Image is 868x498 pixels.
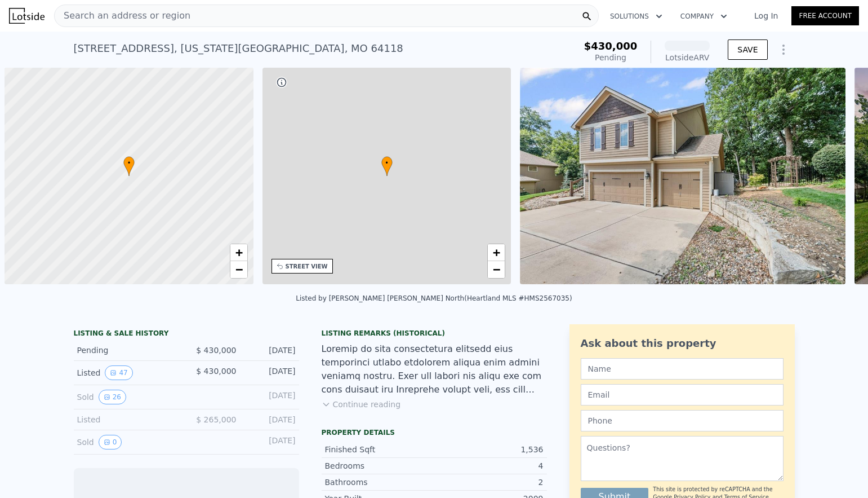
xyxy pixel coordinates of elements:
[286,262,328,271] div: STREET VIEW
[325,444,434,455] div: Finished Sqft
[77,390,177,404] div: Sold
[665,52,710,63] div: Lotside ARV
[246,435,296,449] div: [DATE]
[520,68,845,284] img: Sale: 167376224 Parcel: 53417668
[493,245,500,259] span: +
[728,39,767,60] button: SAVE
[322,399,401,410] button: Continue reading
[772,38,795,61] button: Show Options
[584,40,638,52] span: $430,000
[196,367,236,376] span: $ 430,000
[235,245,242,259] span: +
[601,6,671,27] button: Solutions
[77,435,177,449] div: Sold
[296,294,572,302] div: Listed by [PERSON_NAME] [PERSON_NAME] North (Heartland MLS #HMS2567035)
[77,365,177,380] div: Listed
[123,156,135,176] div: •
[196,415,236,424] span: $ 265,000
[74,41,403,56] div: [STREET_ADDRESS] , [US_STATE][GEOGRAPHIC_DATA] , MO 64118
[9,8,44,24] img: Lotside
[381,158,393,168] span: •
[55,9,190,23] span: Search an address or region
[434,477,544,488] div: 2
[581,410,784,431] input: Phone
[235,262,242,276] span: −
[581,336,784,351] div: Ask about this property
[434,444,544,455] div: 1,536
[322,342,547,396] div: Loremip do sita consectetura elitsedd eius temporinci utlabo etdolorem aliqua enim admini veniamq...
[381,156,393,176] div: •
[74,329,299,340] div: LISTING & SALE HISTORY
[77,414,177,425] div: Listed
[99,390,126,404] button: View historical data
[105,365,132,380] button: View historical data
[322,428,547,437] div: Property details
[99,435,122,449] button: View historical data
[488,261,505,278] a: Zoom out
[581,358,784,380] input: Name
[488,244,505,261] a: Zoom in
[741,10,791,21] a: Log In
[246,345,296,356] div: [DATE]
[246,365,296,380] div: [DATE]
[77,345,177,356] div: Pending
[581,384,784,406] input: Email
[325,460,434,471] div: Bedrooms
[671,6,736,27] button: Company
[322,329,547,338] div: Listing Remarks (Historical)
[493,262,500,276] span: −
[196,346,236,355] span: $ 430,000
[434,460,544,471] div: 4
[325,477,434,488] div: Bathrooms
[791,6,859,25] a: Free Account
[230,261,247,278] a: Zoom out
[230,244,247,261] a: Zoom in
[246,390,296,404] div: [DATE]
[584,52,638,63] div: Pending
[246,414,296,425] div: [DATE]
[123,158,135,168] span: •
